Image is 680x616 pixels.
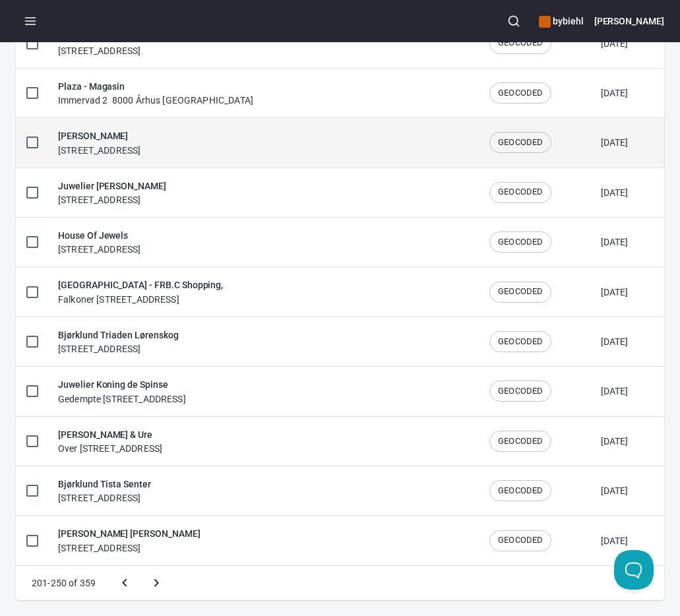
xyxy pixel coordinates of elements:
p: 201-250 of 359 [32,576,96,590]
div: [DATE] [601,435,629,448]
h6: [PERSON_NAME] & Ure [58,427,162,442]
div: [STREET_ADDRESS] [58,129,140,156]
div: [DATE] [601,385,629,398]
div: Falkoner [STREET_ADDRESS] [58,278,223,305]
div: [STREET_ADDRESS] [58,328,179,355]
div: [STREET_ADDRESS] [58,477,151,505]
button: Next page [140,567,172,599]
div: [DATE] [601,235,629,249]
div: Gedempte [STREET_ADDRESS] [58,377,186,405]
div: Over [STREET_ADDRESS] [58,427,162,455]
h6: [PERSON_NAME] [58,129,140,143]
h6: [PERSON_NAME] [594,14,664,28]
span: GEOCODED [490,137,551,149]
div: [DATE] [601,484,629,497]
div: [DATE] [601,136,629,149]
button: [PERSON_NAME] [594,7,664,36]
h6: [PERSON_NAME] [PERSON_NAME] [58,526,201,541]
span: GEOCODED [490,186,551,199]
span: GEOCODED [490,87,551,100]
h6: Plaza - Magasin [58,79,253,94]
span: GEOCODED [490,385,551,398]
h6: [GEOGRAPHIC_DATA] - FRB.C Shopping, [58,278,223,292]
span: GEOCODED [490,236,551,249]
div: [DATE] [601,86,629,100]
div: Manage your apps [539,7,584,36]
h6: bybiehl [539,14,584,28]
h6: Bjørklund Triaden Lørenskog [58,328,179,342]
h6: Juwelier [PERSON_NAME] [58,179,166,193]
span: GEOCODED [490,485,551,497]
span: GEOCODED [490,534,551,547]
div: [DATE] [601,286,629,299]
span: GEOCODED [490,435,551,448]
iframe: Help Scout Beacon - Open [614,550,654,590]
div: [DATE] [601,335,629,348]
div: [STREET_ADDRESS] [58,179,166,206]
div: Immervad 2 8000 Århus [GEOGRAPHIC_DATA] [58,79,253,107]
button: Previous page [109,567,140,599]
h6: House Of Jewels [58,228,140,243]
span: GEOCODED [490,37,551,49]
button: Search [499,7,528,36]
h6: Juwelier Koning de Spinse [58,377,186,392]
div: [DATE] [601,37,629,50]
div: [STREET_ADDRESS] [58,228,140,256]
span: GEOCODED [490,336,551,348]
div: [STREET_ADDRESS] [58,526,201,554]
span: GEOCODED [490,286,551,298]
div: [DATE] [601,186,629,199]
div: [STREET_ADDRESS] [58,29,140,57]
button: color-CE600E [539,16,551,28]
h6: Bjørklund Tista Senter [58,477,151,491]
div: [DATE] [601,534,629,547]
